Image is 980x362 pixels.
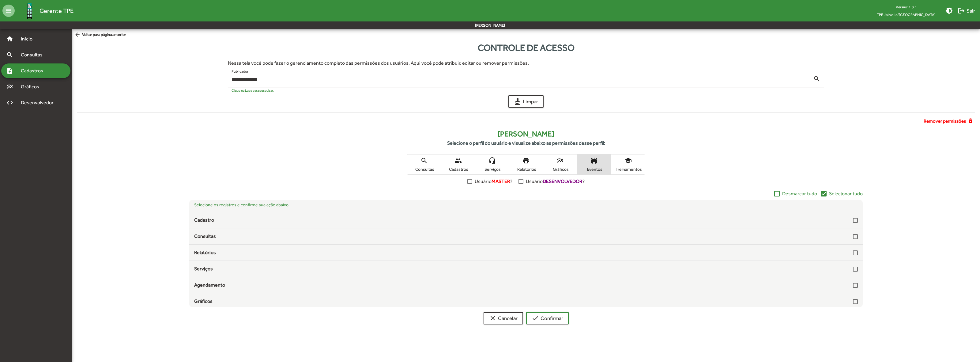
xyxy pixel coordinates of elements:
[189,197,863,212] div: Selecione os registros e confirme sua ação abaixo.
[545,166,575,172] span: Gráficos
[2,5,15,17] mat-icon: menu
[17,83,47,90] span: Gráficos
[6,99,13,106] mat-icon: code
[958,5,975,16] span: Sair
[613,166,643,172] span: Treinamentos
[590,157,598,164] mat-icon: stadium
[15,1,73,21] a: Gerente TPE
[484,312,523,324] button: Cancelar
[17,51,51,59] span: Consultas
[577,154,611,174] button: Eventos
[74,32,82,38] mat-icon: arrow_back
[454,157,462,164] mat-icon: people
[40,6,73,16] span: Gerente TPE
[526,312,569,324] button: Confirmar
[511,166,541,172] span: Relatórios
[17,99,61,106] span: Desenvolvedor
[194,298,213,305] span: Gráficos
[17,35,41,43] span: Início
[813,75,820,82] mat-icon: search
[409,166,439,172] span: Consultas
[447,140,605,146] strong: Selecione o perfil do usuário e visualize abaixo as permissões desse perfil:
[475,154,509,174] button: Serviços
[20,1,40,21] img: Logo
[820,190,827,197] mat-icon: check_box
[543,178,582,184] strong: DESENVOLVEDOR
[522,157,530,164] mat-icon: print
[194,216,214,224] span: Cadastro
[228,59,824,67] div: Nessa tela você pode fazer o gerenciamento completo das permissões dos usuários. Aqui você pode a...
[488,157,496,164] mat-icon: headset_mic
[489,313,518,324] span: Cancelar
[492,178,510,184] strong: MASTER
[958,7,965,14] mat-icon: logout
[782,190,817,197] span: Desmarcar tudo
[955,5,978,16] button: Sair
[6,51,13,59] mat-icon: search
[194,233,216,240] span: Consultas
[872,3,940,11] div: Versão: 1.8.1
[773,190,781,197] mat-icon: check_box_outline_blank
[543,154,577,174] button: Gráficos
[407,154,441,174] button: Consultas
[611,154,645,174] button: Treinamentos
[532,314,539,322] mat-icon: check
[556,157,564,164] mat-icon: multiline_chart
[508,95,544,108] button: Limpar
[945,7,953,14] mat-icon: brightness_medium
[514,96,538,107] span: Limpar
[441,154,475,174] button: Cadastros
[532,313,563,324] span: Confirmar
[74,32,126,38] span: Voltar para página anterior
[194,281,225,289] span: Agendamento
[967,118,975,124] mat-icon: delete_forever
[579,166,609,172] span: Eventos
[194,265,213,272] span: Serviços
[232,89,274,92] mat-hint: Clique na Lupa para pesquisar.
[526,178,585,185] span: Usuário ?
[443,166,473,172] span: Cadastros
[872,11,940,18] span: TPE Joinville/[GEOGRAPHIC_DATA]
[475,178,512,185] span: Usuário ?
[194,249,216,256] span: Relatórios
[6,35,13,43] mat-icon: home
[6,83,13,90] mat-icon: multiline_chart
[6,67,13,74] mat-icon: note_add
[829,190,863,197] span: Selecionar tudo
[420,157,428,164] mat-icon: search
[509,154,543,174] button: Relatórios
[477,166,507,172] span: Serviços
[489,314,496,322] mat-icon: clear
[924,118,966,125] span: Remover permissões
[72,41,980,55] div: Controle de acesso
[624,157,632,164] mat-icon: school
[17,67,51,74] span: Cadastros
[514,98,521,105] mat-icon: cleaning_services
[77,130,975,139] h4: [PERSON_NAME]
